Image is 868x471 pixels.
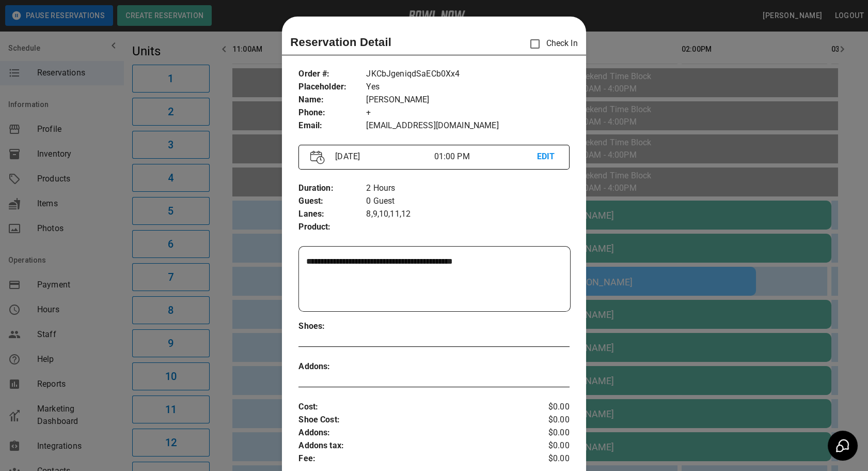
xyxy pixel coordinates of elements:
[366,119,569,132] p: [EMAIL_ADDRESS][DOMAIN_NAME]
[524,33,577,55] p: Check In
[298,81,366,94] p: Placeholder :
[366,208,569,221] p: 8,9,10,11,12
[298,439,524,452] p: Addons tax :
[524,401,569,414] p: $0.00
[298,68,366,81] p: Order # :
[524,414,569,427] p: $0.00
[298,94,366,107] p: Name :
[298,320,366,333] p: Shoes :
[298,452,524,465] p: Fee :
[298,414,524,427] p: Shoe Cost :
[298,195,366,208] p: Guest :
[298,427,524,439] p: Addons :
[298,182,366,195] p: Duration :
[524,427,569,439] p: $0.00
[298,119,366,132] p: Email :
[366,81,569,94] p: Yes
[331,150,434,163] p: [DATE]
[298,401,524,414] p: Cost :
[298,107,366,119] p: Phone :
[298,208,366,221] p: Lanes :
[298,360,366,373] p: Addons :
[366,195,569,208] p: 0 Guest
[537,150,558,163] p: EDIT
[366,182,569,195] p: 2 Hours
[366,68,569,81] p: JKCbJgeniqdSaECb0Xx4
[290,34,391,51] p: Reservation Detail
[298,221,366,234] p: Product :
[524,452,569,465] p: $0.00
[366,107,569,119] p: +
[310,150,325,164] img: Vector
[434,150,536,163] p: 01:00 PM
[366,94,569,107] p: [PERSON_NAME]
[524,439,569,452] p: $0.00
